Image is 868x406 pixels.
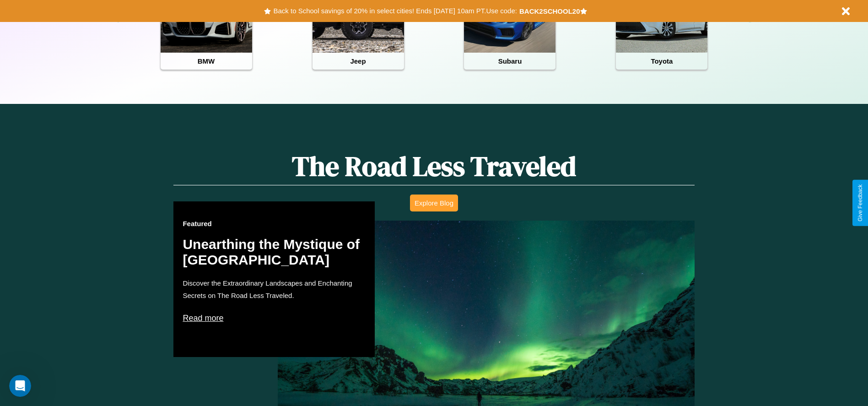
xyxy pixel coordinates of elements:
div: Give Feedback [857,184,863,222]
h3: Featured [183,220,366,227]
p: Read more [183,311,366,325]
h4: Jeep [313,53,404,70]
h4: Toyota [616,53,707,70]
iframe: Intercom live chat [9,375,31,397]
h4: BMW [161,53,252,70]
h1: The Road Less Traveled [173,147,694,185]
h4: Subaru [464,53,555,70]
b: BACK2SCHOOL20 [519,7,580,15]
h2: Unearthing the Mystique of [GEOGRAPHIC_DATA] [183,237,366,268]
p: Discover the Extraordinary Landscapes and Enchanting Secrets on The Road Less Traveled. [183,277,366,302]
button: Back to School savings of 20% in select cities! Ends [DATE] 10am PT.Use code: [271,5,519,17]
button: Explore Blog [410,195,458,211]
